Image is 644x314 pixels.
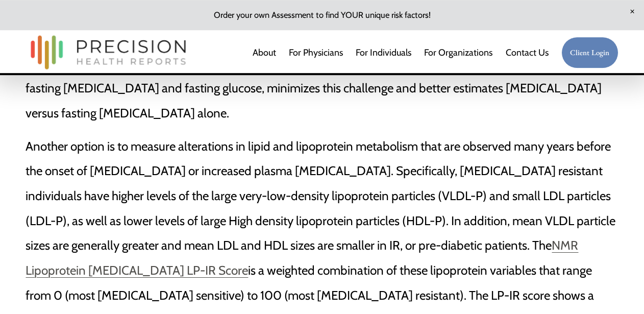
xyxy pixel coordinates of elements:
a: folder dropdown [424,42,492,63]
iframe: Chat Widget [593,265,644,314]
a: NMR Lipoprotein [MEDICAL_DATA] LP-IR Score [26,238,578,278]
a: Client Login [561,37,618,69]
a: For Individuals [356,42,411,63]
span: For Organizations [424,43,492,62]
a: About [253,42,276,63]
a: For Physicians [289,42,343,63]
a: Contact Us [506,42,549,63]
img: Precision Health Reports [26,31,191,74]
